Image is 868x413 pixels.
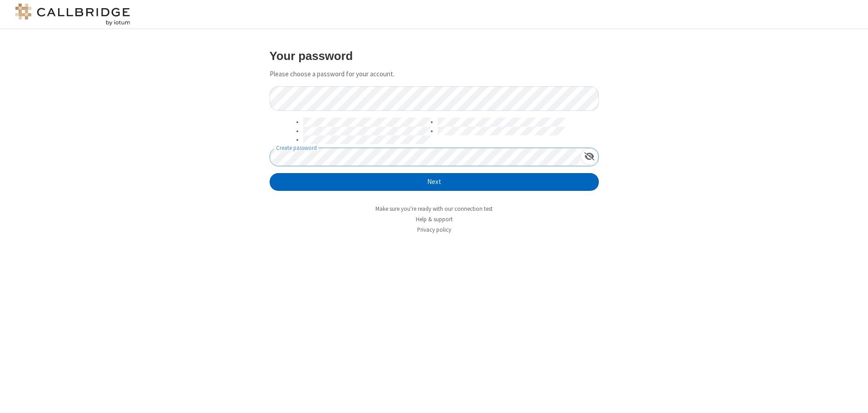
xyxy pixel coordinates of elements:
p: Please choose a password for your account. [270,69,599,80]
a: Make sure you're ready with our connection test [375,205,493,213]
button: Next [270,173,599,191]
a: Help & support [416,215,453,223]
input: Create password [270,148,581,166]
img: logo@2x.png [14,4,132,25]
h3: Your password [270,50,599,62]
div: Show password [581,148,598,165]
a: Privacy policy [417,226,451,234]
